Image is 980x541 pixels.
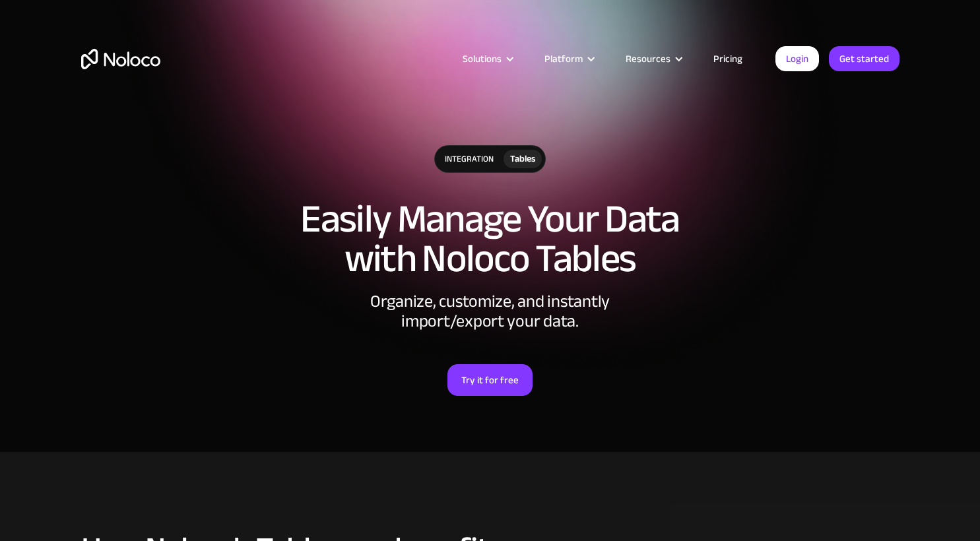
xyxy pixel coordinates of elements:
div: Resources [626,50,670,67]
div: Solutions [446,50,528,67]
div: Resources [609,50,697,67]
div: Try it for free [461,371,519,389]
div: Platform [544,50,583,67]
a: home [81,49,160,69]
div: Solutions [463,50,502,67]
a: Get started [829,46,899,71]
h1: Easily Manage Your Data with Noloco Tables [81,199,899,278]
a: Try it for free [447,364,533,396]
div: integration [435,146,504,172]
a: Pricing [697,50,759,67]
div: Platform [528,50,609,67]
div: Tables [510,152,535,166]
div: Organize, customize, and instantly import/export your data. [292,292,688,331]
a: Login [775,46,819,71]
